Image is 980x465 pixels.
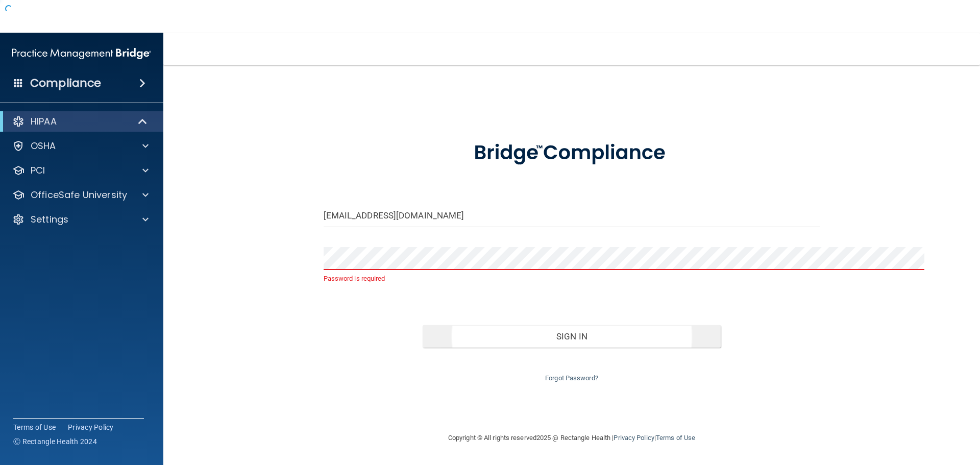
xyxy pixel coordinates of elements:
[13,436,97,447] span: Ⓒ Rectangle Health 2024
[423,325,721,348] button: Sign In
[31,189,127,201] p: OfficeSafe University
[31,213,68,226] p: Settings
[385,422,758,454] div: Copyright © All rights reserved 2025 @ Rectangle Health | |
[453,127,691,180] img: bridge_compliance_login_screen.278c3ca4.svg
[614,434,654,442] a: Privacy Policy
[324,204,820,227] input: Email
[31,115,57,128] p: HIPAA
[12,140,149,152] a: OSHA
[31,140,56,152] p: OSHA
[545,374,598,382] a: Forgot Password?
[31,164,45,177] p: PCI
[12,164,149,177] a: PCI
[68,422,114,432] a: Privacy Policy
[324,273,820,285] p: Password is required
[12,43,151,64] img: PMB logo
[30,76,101,90] h4: Compliance
[13,422,56,432] a: Terms of Use
[803,393,968,433] iframe: Drift Widget Chat Controller
[12,189,149,201] a: OfficeSafe University
[12,213,149,226] a: Settings
[12,115,148,128] a: HIPAA
[656,434,695,442] a: Terms of Use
